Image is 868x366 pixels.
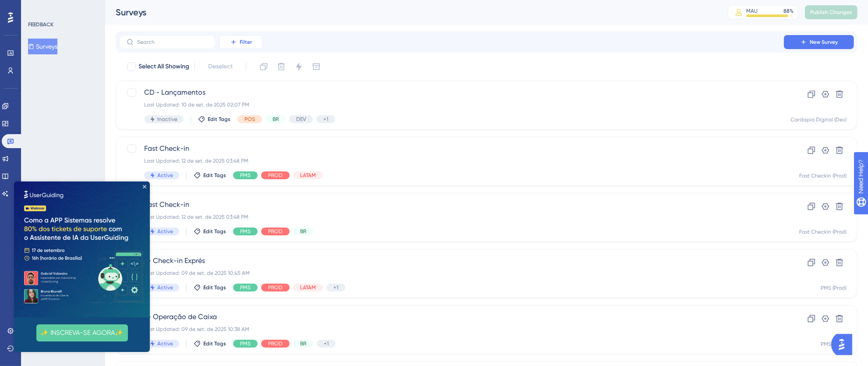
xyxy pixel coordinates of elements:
span: Active [157,172,173,179]
span: Fast Check-in [144,143,759,154]
div: Last Updated: 10 de set. de 2025 02:07 PM [144,101,759,108]
div: Fast Checkin (Prod) [799,172,847,179]
span: PROD [268,228,283,235]
button: Edit Tags [194,340,226,347]
span: +1 [324,340,329,347]
button: New Survey [784,35,854,49]
span: POS [244,116,255,123]
span: PMS [240,172,251,179]
button: Surveys [28,39,57,54]
div: FEEDBACK [28,21,53,28]
button: Edit Tags [198,116,230,123]
span: Fast Check-in [144,199,759,210]
button: Edit Tags [194,172,226,179]
span: Deselect [208,61,233,72]
span: Select All Showing [138,61,189,72]
div: Last Updated: 09 de set. de 2025 10:45 AM [144,270,759,277]
div: MAU [746,7,758,14]
button: ✨ INSCREVA-SE AGORA✨ [22,143,114,160]
button: Publish Changes [805,5,857,19]
span: Edit Tags [203,228,226,235]
span: Edit Tags [203,172,226,179]
span: PROD [268,172,283,179]
iframe: UserGuiding AI Assistant Launcher [831,331,857,358]
button: Filter [219,35,263,49]
span: CD - Lançamentos [144,87,759,98]
div: 88 % [783,7,794,14]
div: Surveys [116,6,706,18]
span: Publish Changes [810,9,852,16]
span: I - Check-in Exprés [144,256,759,266]
span: Need Help? [21,2,55,13]
button: Edit Tags [194,284,226,291]
span: New Survey [810,39,838,46]
span: BR [273,116,279,123]
div: PMS (Prod) [821,284,847,291]
div: Close Preview [129,4,132,7]
span: PMS [240,340,251,347]
span: PROD [268,340,283,347]
span: Edit Tags [203,340,226,347]
div: Cardapio Digital (Dev) [790,116,847,123]
span: PROD [268,284,283,291]
span: Active [157,228,173,235]
span: BR [300,340,306,347]
span: BR [300,228,306,235]
span: Inactive [157,116,177,123]
span: Edit Tags [203,284,226,291]
div: Last Updated: 12 de set. de 2025 03:48 PM [144,213,759,220]
span: +1 [333,284,338,291]
div: Last Updated: 09 de set. de 2025 10:38 AM [144,326,759,333]
span: Active [157,284,173,291]
div: Fast Checkin (Prod) [799,228,847,235]
button: Edit Tags [194,228,226,235]
span: LATAM [300,172,316,179]
span: Filter [240,39,252,46]
span: PMS [240,284,251,291]
button: Deselect [200,59,241,75]
span: LATAM [300,284,316,291]
span: Active [157,340,173,347]
span: I - Operação de Caixa [144,312,759,322]
input: Search [137,39,208,45]
div: Last Updated: 12 de set. de 2025 03:48 PM [144,157,759,164]
span: DEV [296,116,306,123]
span: Edit Tags [208,116,230,123]
div: PMS (Prod) [821,341,847,348]
span: +1 [323,116,328,123]
span: PMS [240,228,251,235]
